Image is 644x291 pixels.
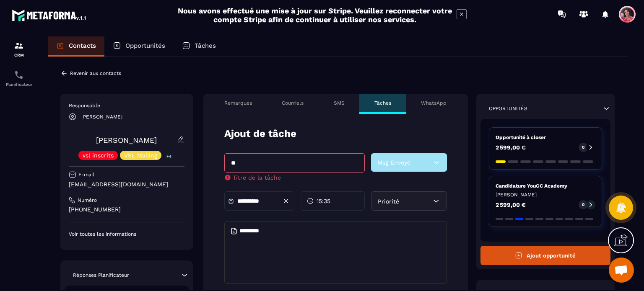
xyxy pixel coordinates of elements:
span: Msg envoyé [377,159,410,166]
p: Opportunité à closer [496,134,596,141]
p: Réponses Planificateur [73,272,129,278]
p: [PHONE_NUMBER] [69,206,184,214]
p: Revenir aux contacts [70,70,121,76]
p: [PERSON_NAME] [496,191,596,198]
a: Tâches [174,36,224,57]
p: CRM [2,53,36,57]
img: scheduler [14,70,24,80]
p: +4 [164,152,174,161]
img: logo [12,8,87,23]
p: Opportunités [489,105,527,112]
span: Priorité [378,198,399,205]
span: 15:35 [317,197,330,205]
p: Remarques [224,100,252,106]
p: Opportunités [125,42,165,49]
a: Contacts [48,36,104,57]
p: Tâches [374,100,391,106]
a: formationformationCRM [2,34,36,64]
p: Ajout de tâche [224,127,296,141]
p: Tâches [195,42,216,49]
p: [EMAIL_ADDRESS][DOMAIN_NAME] [69,180,184,188]
p: Responsable [69,102,184,109]
p: vsl inscrits [83,152,114,158]
p: SMS [334,100,345,106]
span: Titre de la tâche [233,174,281,181]
p: Candidature YouGC Academy [496,183,596,189]
p: Numéro [78,197,97,203]
p: [PERSON_NAME] [81,114,122,120]
p: 0 [582,202,584,208]
button: Ajout opportunité [480,246,611,265]
p: E-mail [78,171,94,178]
p: Contacts [69,42,96,49]
h2: Nous avons effectué une mise à jour sur Stripe. Veuillez reconnecter votre compte Stripe afin de ... [177,6,452,24]
p: Courriels [282,100,304,106]
p: 2 599,00 € [496,144,526,150]
p: 0 [582,144,584,150]
p: WhatsApp [421,100,447,106]
a: schedulerschedulerPlanificateur [2,64,36,93]
p: VSL Mailing [124,152,157,158]
img: formation [14,41,24,51]
a: [PERSON_NAME] [96,136,157,144]
p: 2 599,00 € [496,202,526,208]
div: Ouvrir le chat [609,258,634,283]
a: Opportunités [104,36,174,57]
p: Planificateur [2,82,36,87]
p: Voir toutes les informations [69,231,184,237]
